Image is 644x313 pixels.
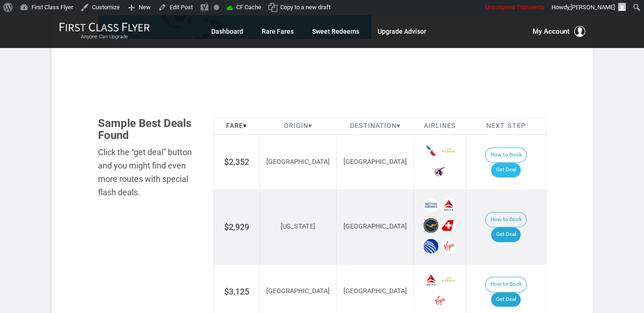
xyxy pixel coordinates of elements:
[266,158,330,166] span: [GEOGRAPHIC_DATA]
[491,163,521,177] a: Get Deal
[343,223,407,230] span: [GEOGRAPHIC_DATA]
[308,122,312,130] span: ▾
[224,222,249,232] span: $2,929
[491,292,521,307] a: Get Deal
[214,117,259,135] th: Fare
[337,117,414,135] th: Destination
[441,218,456,233] span: Swiss
[423,239,438,253] span: United
[466,117,546,135] th: Next Step
[485,212,527,228] button: How to Book
[441,143,456,158] span: Etihad
[259,117,337,135] th: Origin
[432,163,447,178] span: Qatar
[343,287,407,295] span: [GEOGRAPHIC_DATA]
[59,34,150,40] small: Anyone Can Upgrade
[224,287,249,296] span: $3,125
[441,272,456,287] span: Etihad
[262,23,294,40] a: Rare Fares
[485,4,545,11] span: Unsuspend Transients
[378,23,426,40] a: Upgrade Advisor
[59,22,150,32] img: First Class Flyer
[281,223,315,230] span: [US_STATE]
[224,157,249,167] span: $2,352
[266,287,330,295] span: [GEOGRAPHIC_DATA]
[570,4,615,11] span: [PERSON_NAME]
[423,143,438,158] span: American Airlines
[98,146,200,199] div: Click the “get deal” button and you might find even more routes with special flash deals.
[423,272,438,287] span: Delta Airlines
[243,122,247,130] span: ▾
[414,117,466,135] th: Airlines
[423,218,438,233] span: Lufthansa
[397,122,400,130] span: ▾
[59,22,150,41] a: First Class FlyerAnyone Can Upgrade
[312,23,359,40] a: Sweet Redeems
[211,23,243,40] a: Dashboard
[343,158,407,166] span: [GEOGRAPHIC_DATA]
[98,117,200,142] h3: Sample Best Deals Found
[491,227,521,242] a: Get Deal
[533,26,585,37] button: My Account
[423,198,438,212] span: British Airways
[441,239,456,253] span: Virgin Atlantic
[485,147,527,163] button: How to Book
[441,198,456,212] span: Delta Airlines
[432,293,447,308] span: Virgin Atlantic
[485,277,527,292] button: How to Book
[533,26,570,37] span: My Account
